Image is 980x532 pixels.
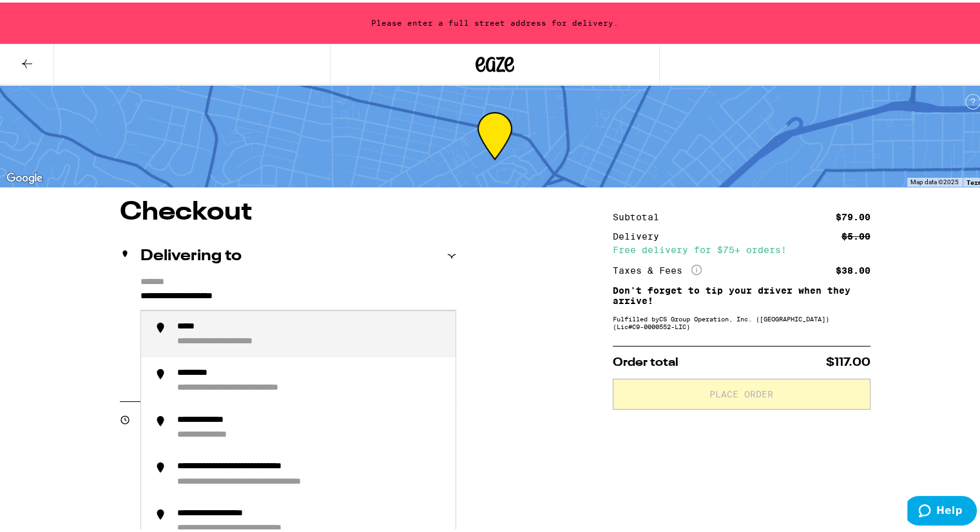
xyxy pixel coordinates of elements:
[841,229,870,238] div: $5.00
[910,176,959,183] span: Map data ©2025
[120,197,456,223] h1: Checkout
[907,493,977,526] iframe: Opens a widget where you can find more information
[613,262,702,274] div: Taxes & Fees
[709,387,773,396] span: Place Order
[3,167,46,184] img: Google
[140,246,242,261] h2: Delivering to
[613,312,870,328] div: Fulfilled by CS Group Operation, Inc. ([GEOGRAPHIC_DATA]) (Lic# C9-0000552-LIC )
[613,210,668,219] div: Subtotal
[836,210,870,219] div: $79.00
[836,263,870,272] div: $38.00
[613,376,870,407] button: Place Order
[613,229,668,238] div: Delivery
[613,243,870,252] div: Free delivery for $75+ orders!
[826,354,870,366] span: $117.00
[3,167,46,184] a: Open this area in Google Maps (opens a new window)
[613,354,678,366] span: Order total
[613,283,870,303] p: Don't forget to tip your driver when they arrive!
